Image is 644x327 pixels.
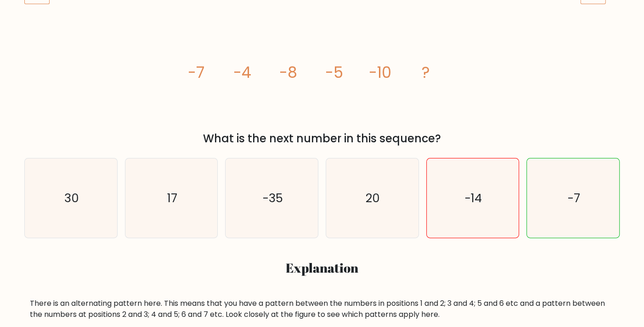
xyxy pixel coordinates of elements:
[233,62,251,83] tspan: -4
[369,62,391,83] tspan: -10
[64,190,79,206] text: 30
[568,190,580,206] text: -7
[465,190,482,206] text: -14
[188,62,204,83] tspan: -7
[30,130,614,147] div: What is the next number in this sequence?
[279,62,297,83] tspan: -8
[325,62,343,83] tspan: -5
[262,190,282,206] text: -35
[30,260,614,276] h3: Explanation
[167,190,177,206] text: 17
[366,190,380,206] text: 20
[30,298,614,320] div: There is an alternating pattern here. This means that you have a pattern between the numbers in p...
[422,62,430,83] tspan: ?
